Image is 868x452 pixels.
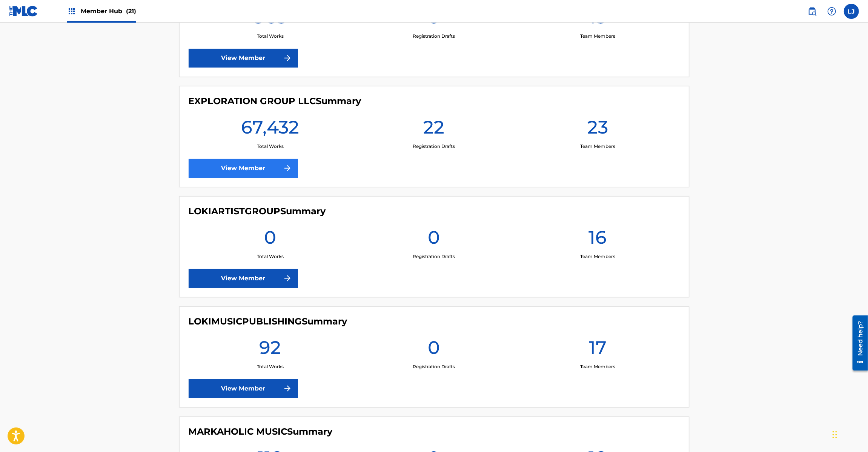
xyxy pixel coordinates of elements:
h1: 17 [589,336,607,363]
img: f7272a7cc735f4ea7f67.svg [283,384,292,393]
h4: LOKIARTISTGROUP [189,206,326,217]
div: User Menu [844,4,859,19]
h1: 16 [588,226,607,253]
h1: 0 [428,226,440,253]
h4: LOKIMUSICPUBLISHING [189,316,347,327]
iframe: Chat Widget [830,416,868,452]
div: Drag [833,423,837,446]
h4: MARKAHOLIC MUSIC [189,426,333,437]
span: (21) [126,8,136,15]
p: Registration Drafts [413,253,455,260]
a: View Member [189,269,298,288]
p: Team Members [580,253,615,260]
p: Total Works [257,33,284,40]
h1: 0 [264,226,276,253]
p: Registration Drafts [413,363,455,370]
a: View Member [189,379,298,398]
img: Top Rightsholders [67,7,76,16]
p: Team Members [580,33,615,40]
iframe: Resource Center [847,313,868,374]
h1: 92 [259,336,281,363]
h4: EXPLORATION GROUP LLC [189,95,361,107]
img: search [808,7,817,16]
p: Registration Drafts [413,33,455,40]
h1: 22 [423,116,444,143]
p: Total Works [257,143,284,150]
img: f7272a7cc735f4ea7f67.svg [283,54,292,63]
a: View Member [189,49,298,68]
img: MLC Logo [9,6,38,17]
p: Registration Drafts [413,143,455,150]
h1: 23 [587,116,608,143]
p: Team Members [580,143,615,150]
p: Total Works [257,363,284,370]
div: Help [824,4,839,19]
a: Public Search [805,4,820,19]
a: View Member [189,159,298,178]
h1: 67,432 [241,116,299,143]
img: f7272a7cc735f4ea7f67.svg [283,164,292,173]
img: f7272a7cc735f4ea7f67.svg [283,274,292,283]
p: Team Members [580,363,615,370]
img: help [827,7,836,16]
span: Member Hub [81,7,136,15]
h1: 0 [428,336,440,363]
p: Total Works [257,253,284,260]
